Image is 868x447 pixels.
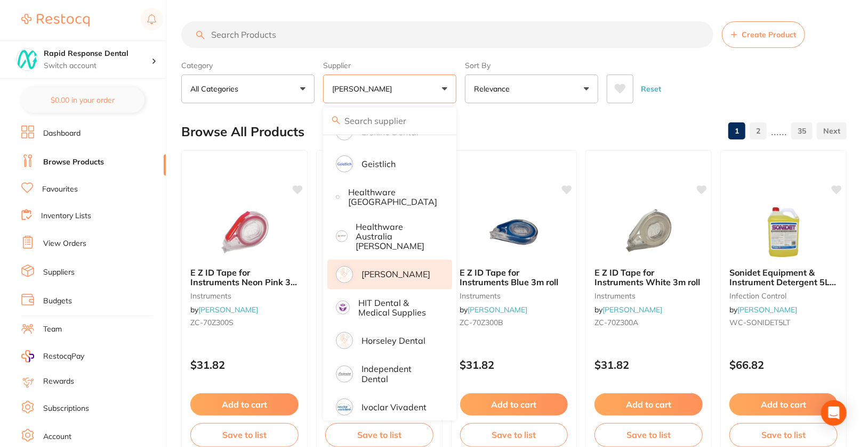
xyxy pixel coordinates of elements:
button: Reset [638,74,664,103]
p: $31.82 [190,359,299,371]
span: by [460,305,528,314]
span: by [594,305,662,314]
a: Budgets [43,296,72,307]
p: All Categories [190,84,243,94]
b: Sonidet Equipment & Instrument Detergent 5L Bottle [729,268,838,287]
button: Save to list [460,423,568,446]
span: E Z ID Tape for Instruments Blue 3m roll [460,267,559,287]
img: Ivoclar Vivadent [337,400,351,414]
img: RestocqPay [21,350,34,362]
p: ...... [771,125,787,137]
p: $66.82 [729,359,838,371]
a: Dashboard [43,128,81,139]
img: Sonidet Equipment & Instrument Detergent 5L Bottle [749,206,818,259]
span: WC-SONIDET5LT [729,318,790,327]
img: E Z ID Tape for Instruments Blue 3m roll [479,206,549,259]
span: E Z ID Tape for Instruments White 3m roll [594,267,700,287]
p: $31.82 [460,359,568,371]
b: E Z ID Tape for Instruments Blue 3m roll [460,268,568,287]
button: Add to cart [594,393,703,416]
img: HIT Dental & Medical Supplies [337,302,348,313]
small: instruments [190,292,299,300]
button: Create Product [722,21,805,48]
a: [PERSON_NAME] [198,305,258,314]
a: Subscriptions [43,403,89,414]
img: Restocq Logo [21,14,90,27]
p: [PERSON_NAME] [332,84,396,94]
b: E Z ID Tape for Instruments Neon Pink 3m roll [190,268,299,287]
img: Healthware Australia Ridley [337,232,346,241]
button: Save to list [594,423,703,446]
a: [PERSON_NAME] [468,305,528,314]
button: Add to cart [460,393,568,416]
a: Inventory Lists [41,211,91,221]
span: by [190,305,258,314]
button: Save to list [729,423,838,446]
p: [PERSON_NAME] [361,269,430,279]
a: Favourites [42,184,78,195]
h2: Browse All Products [181,125,304,139]
p: Healthware [GEOGRAPHIC_DATA] [348,187,437,207]
button: Add to cart [729,393,838,416]
p: Independent Dental [361,364,437,384]
small: infection control [729,292,838,300]
button: All Categories [181,74,315,103]
img: Horseley Dental [337,334,351,347]
input: Search Products [181,21,713,48]
p: Horseley Dental [361,336,425,345]
p: $31.82 [594,359,703,371]
span: ZC-70Z300S [190,318,234,327]
a: RestocqPay [21,350,84,362]
small: instruments [460,292,568,300]
button: Relevance [465,74,598,103]
p: Erskine Dental [361,127,419,137]
button: Save to list [325,423,433,446]
small: instruments [594,292,703,300]
a: Team [43,324,62,335]
span: ZC-70Z300A [594,318,638,327]
img: Henry Schein Halas [337,268,351,282]
a: Restocq Logo [21,8,90,32]
p: Geistlich [361,159,396,169]
p: HIT Dental & Medical Supplies [358,298,437,318]
button: Add to cart [190,393,299,416]
label: Category [181,61,315,70]
img: E Z ID Tape for Instruments Neon Pink 3m roll [210,206,279,259]
span: by [729,305,797,314]
a: 2 [750,120,767,142]
a: Rewards [43,376,74,387]
a: Browse Products [43,157,104,168]
h4: Rapid Response Dental [44,48,151,59]
label: Sort By [465,61,598,70]
a: Account [43,432,71,442]
button: [PERSON_NAME] [323,74,456,103]
span: RestocqPay [43,351,84,362]
p: Switch account [44,61,151,71]
img: Rapid Response Dental [17,49,38,70]
button: Save to list [190,423,299,446]
span: ZC-70Z300B [460,318,504,327]
b: E Z ID Tape for Instruments White 3m roll [594,268,703,287]
img: Independent Dental [337,367,351,381]
button: $0.00 in your order [21,87,144,113]
a: View Orders [43,238,86,249]
span: Sonidet Equipment & Instrument Detergent 5L Bottle [729,267,836,297]
p: Relevance [474,84,514,94]
input: Search supplier [323,107,456,134]
a: Suppliers [43,267,75,278]
label: Supplier [323,61,456,70]
a: 1 [728,120,745,142]
span: Create Product [742,30,796,39]
span: E Z ID Tape for Instruments Neon Pink 3m roll [190,267,298,297]
a: [PERSON_NAME] [737,305,797,314]
a: 35 [791,120,813,142]
a: [PERSON_NAME] [602,305,662,314]
img: E Z ID Tape for Instruments White 3m roll [614,206,684,259]
img: Geistlich [337,157,351,171]
p: Ivoclar Vivadent [361,402,427,412]
div: Open Intercom Messenger [821,400,847,426]
p: Healthware Australia [PERSON_NAME] [356,222,438,251]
